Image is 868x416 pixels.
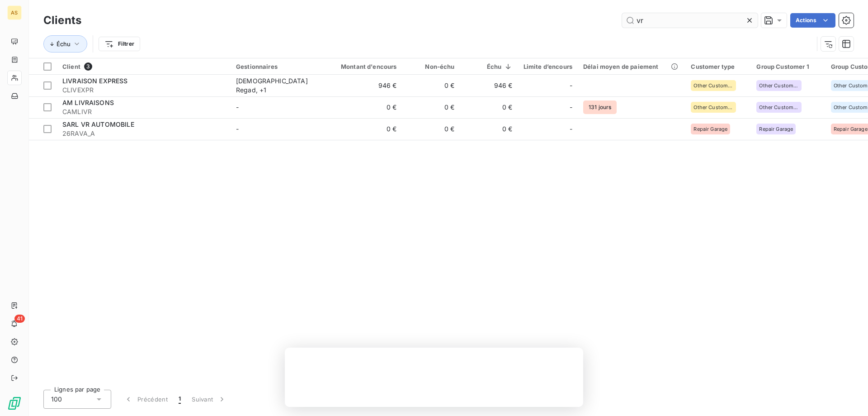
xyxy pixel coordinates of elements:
div: [DEMOGRAPHIC_DATA] Regad , + 1 [236,77,319,95]
span: Échu [57,40,71,48]
button: Filtrer [99,37,140,51]
button: Précédent [118,390,173,409]
div: Group Customer 1 [756,63,820,70]
td: 946 € [460,75,518,96]
iframe: Enquête de LeanPay [285,348,583,407]
button: Échu [43,35,87,53]
td: 0 € [460,118,518,140]
div: Non-échu [408,63,455,70]
td: 0 € [402,118,460,140]
span: - [570,124,572,134]
span: - [570,103,572,112]
span: SARL VR AUTOMOBILE [62,120,134,128]
div: Délai moyen de paiement [583,63,680,70]
span: 3 [84,62,92,71]
div: Montant d'encours [330,63,397,70]
span: Other Customers [759,83,799,88]
td: 0 € [402,75,460,96]
span: Repair Garage [693,126,727,132]
span: AM LIVRAISONS [62,99,114,106]
span: Other Customers [759,105,799,110]
span: 1 [179,395,181,404]
td: 0 € [325,96,402,118]
span: Other Customers [693,105,733,110]
td: 0 € [402,96,460,118]
span: CAMLIVR [62,107,225,116]
h3: Clients [43,12,81,29]
span: Repair Garage [834,126,868,132]
button: Actions [790,13,835,28]
span: CLIVEXPR [62,86,225,95]
span: LIVRAISON EXPRESS [62,77,128,85]
td: 946 € [325,75,402,96]
div: AS [7,5,22,20]
span: - [570,81,572,90]
div: Échu [466,63,513,70]
span: Other Customers [693,83,733,88]
td: 0 € [325,118,402,140]
span: 100 [51,395,62,404]
button: Suivant [186,390,232,409]
td: 0 € [460,96,518,118]
span: - [236,103,239,111]
input: Rechercher [622,13,758,28]
span: 131 jours [583,100,617,114]
iframe: Intercom live chat [837,385,859,407]
span: Repair Garage [759,126,793,132]
img: Logo LeanPay [7,396,22,411]
div: Gestionnaires [236,63,319,70]
span: - [236,125,239,133]
span: 26RAVA_A [62,129,225,138]
span: 41 [14,315,25,323]
div: Limite d’encours [524,63,572,70]
button: 1 [173,390,186,409]
div: Customer type [691,63,745,70]
span: Client [62,63,80,70]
